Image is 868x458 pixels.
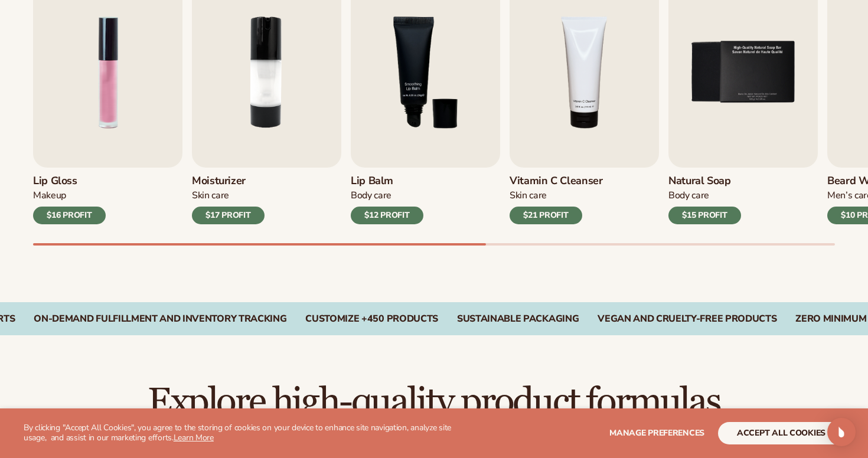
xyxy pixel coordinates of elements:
[718,422,844,444] button: accept all cookies
[33,382,835,422] h2: Explore high-quality product formulas
[192,189,265,202] div: Skin Care
[33,175,106,188] h3: Lip Gloss
[668,207,741,224] div: $15 PROFIT
[351,175,423,188] h3: Lip Balm
[457,313,579,325] div: SUSTAINABLE PACKAGING
[598,313,776,325] div: VEGAN AND CRUELTY-FREE PRODUCTS
[34,313,286,325] div: On-Demand Fulfillment and Inventory Tracking
[351,207,423,224] div: $12 PROFIT
[192,207,265,224] div: $17 PROFIT
[351,189,423,202] div: Body Care
[305,313,438,325] div: CUSTOMIZE +450 PRODUCTS
[609,427,704,439] span: Manage preferences
[609,422,704,444] button: Manage preferences
[192,175,265,188] h3: Moisturizer
[33,207,106,224] div: $16 PROFIT
[827,418,856,446] div: Open Intercom Messenger
[24,423,461,443] p: By clicking "Accept All Cookies", you agree to the storing of cookies on your device to enhance s...
[33,189,106,202] div: Makeup
[668,175,741,188] h3: Natural Soap
[510,207,582,224] div: $21 PROFIT
[510,189,603,202] div: Skin Care
[668,189,741,202] div: Body Care
[510,175,603,188] h3: Vitamin C Cleanser
[174,432,214,443] a: Learn More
